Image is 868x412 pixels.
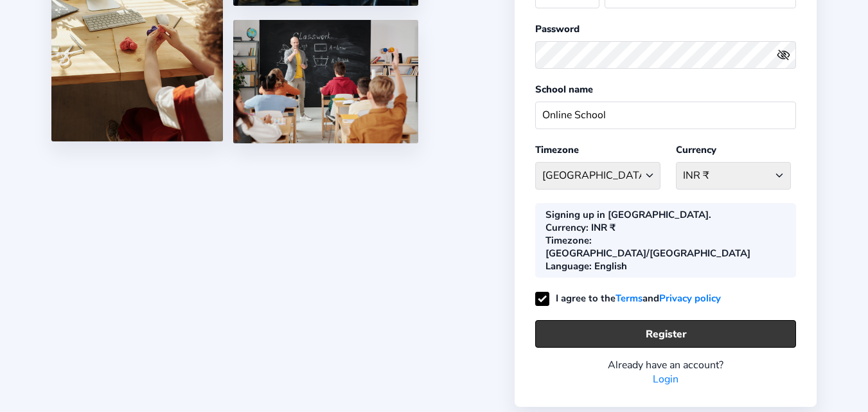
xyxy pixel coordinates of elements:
b: Currency [545,221,586,234]
label: Timezone [535,143,579,156]
div: : English [545,260,627,273]
label: I agree to the and [535,292,721,305]
a: Login [653,372,678,386]
input: School name [535,102,796,129]
label: Password [535,22,580,35]
ion-icon: eye off outline [777,48,790,62]
label: Currency [676,143,716,156]
a: Privacy policy [659,291,721,307]
div: : INR ₹ [545,221,616,234]
button: eye outlineeye off outline [777,48,796,62]
div: Signing up in [GEOGRAPHIC_DATA]. [545,208,711,221]
button: Register [535,320,796,348]
div: : [GEOGRAPHIC_DATA]/[GEOGRAPHIC_DATA] [545,234,781,260]
img: 5.png [233,20,418,143]
a: Terms [616,291,642,307]
b: Language [545,260,589,273]
div: Already have an account? [535,358,796,372]
b: Timezone [545,234,589,247]
label: School name [535,83,593,96]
